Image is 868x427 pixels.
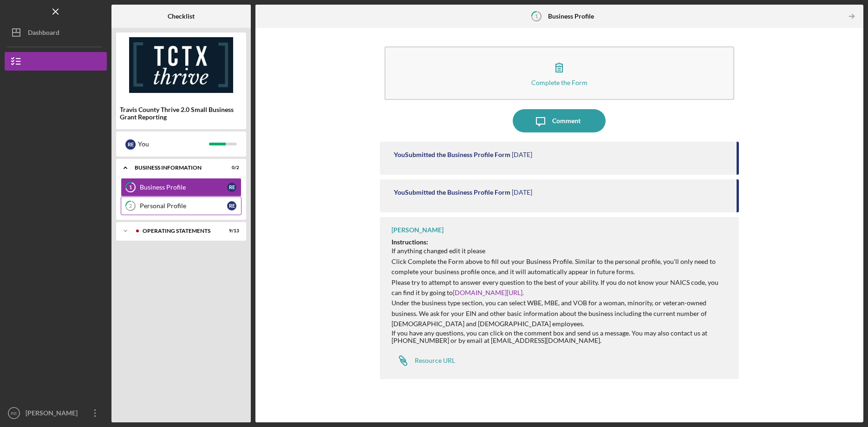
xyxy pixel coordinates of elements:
[512,189,532,196] time: 2025-01-24 21:08
[453,289,524,296] a: [DOMAIN_NAME][URL].
[227,183,236,192] div: R E
[392,298,730,329] p: Under the business type section, you can select WBE, MBE, and VOB for a woman, minority, or veter...
[535,13,538,19] tspan: 1
[5,23,107,42] button: Dashboard
[531,79,587,86] div: Complete the Form
[140,202,227,210] div: Personal Profile
[120,106,242,121] div: Travis County Thrive 2.0 Small Business Grant Reporting
[513,109,606,132] button: Comment
[23,404,84,425] div: [PERSON_NAME]
[125,139,136,150] div: R E
[385,46,734,100] button: Complete the Form
[121,197,241,215] a: 2Personal ProfileRE
[129,203,132,209] tspan: 2
[392,351,455,370] a: Resource URL
[392,238,428,246] strong: Instructions:
[227,201,236,210] div: R E
[143,228,216,234] div: Operating Statements
[512,151,532,158] time: 2025-01-28 17:03
[392,256,730,277] p: Click Complete the Form above to fill out your Business Profile. Similar to the personal profile,...
[394,189,510,196] div: You Submitted the Business Profile Form
[121,178,241,197] a: 1Business ProfileRE
[222,165,239,171] div: 0 / 2
[140,184,227,191] div: Business Profile
[394,151,510,158] div: You Submitted the Business Profile Form
[116,37,246,93] img: Product logo
[135,165,216,171] div: BUSINESS INFORMATION
[552,109,581,132] div: Comment
[222,228,239,234] div: 9 / 13
[392,329,730,344] div: If you have any questions, you can click on the comment box and send us a message. You may also c...
[138,136,209,152] div: You
[129,184,132,191] tspan: 1
[28,23,59,44] div: Dashboard
[548,13,594,20] b: Business Profile
[11,411,17,416] text: RE
[392,277,730,298] p: Please try to attempt to answer every question to the best of your ability. If you do not know yo...
[392,246,730,256] p: If anything changed edit it please
[168,13,195,20] b: Checklist
[415,357,455,364] div: Resource URL
[392,226,444,234] div: [PERSON_NAME]
[5,404,107,422] button: RE[PERSON_NAME]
